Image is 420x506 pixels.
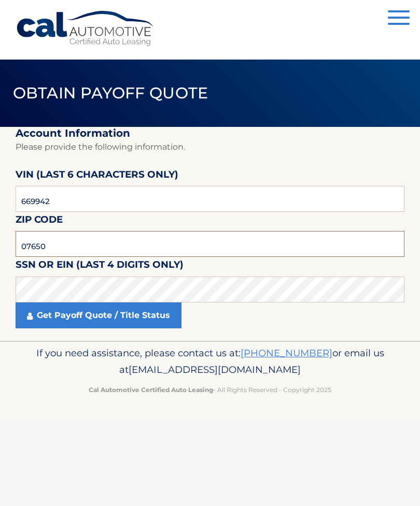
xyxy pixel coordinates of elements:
[13,83,208,103] span: Obtain Payoff Quote
[241,347,332,359] a: [PHONE_NUMBER]
[16,212,63,231] label: Zip Code
[16,302,181,328] a: Get Payoff Quote / Title Status
[16,384,404,395] p: - All Rights Reserved - Copyright 2025
[16,10,156,47] a: Cal Automotive
[16,257,184,276] label: SSN or EIN (last 4 digits only)
[129,364,301,375] span: [EMAIL_ADDRESS][DOMAIN_NAME]
[89,386,213,394] strong: Cal Automotive Certified Auto Leasing
[16,140,404,154] p: Please provide the following information.
[16,345,404,378] p: If you need assistance, please contact us at: or email us at
[16,127,404,140] h2: Account Information
[16,167,178,186] label: VIN (last 6 characters only)
[388,10,410,27] button: Menu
